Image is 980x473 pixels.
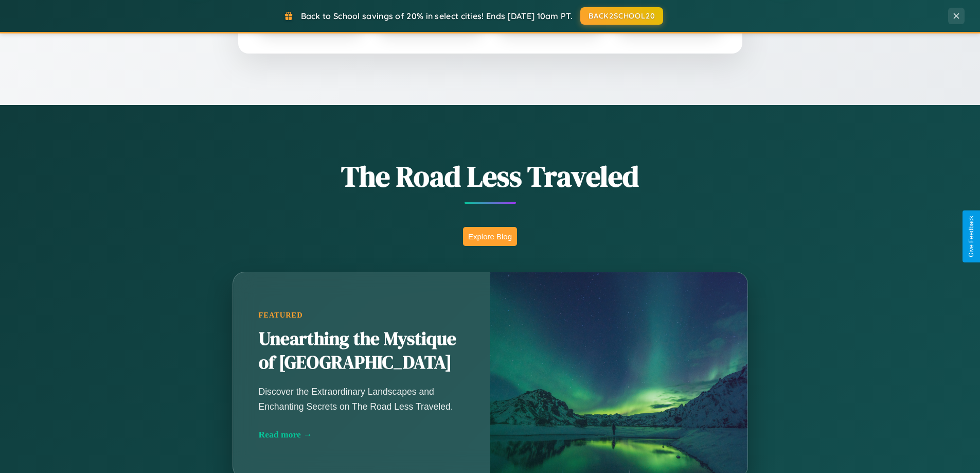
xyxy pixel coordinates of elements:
[463,227,517,246] button: Explore Blog
[259,311,465,320] div: Featured
[259,429,465,440] div: Read more →
[182,156,799,196] h1: The Road Less Traveled
[301,11,573,21] span: Back to School savings of 20% in select cities! Ends [DATE] 10am PT.
[968,216,975,257] div: Give Feedback
[580,7,663,25] button: BACK2SCHOOL20
[259,327,465,375] h2: Unearthing the Mystique of [GEOGRAPHIC_DATA]
[259,384,465,413] p: Discover the Extraordinary Landscapes and Enchanting Secrets on The Road Less Traveled.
